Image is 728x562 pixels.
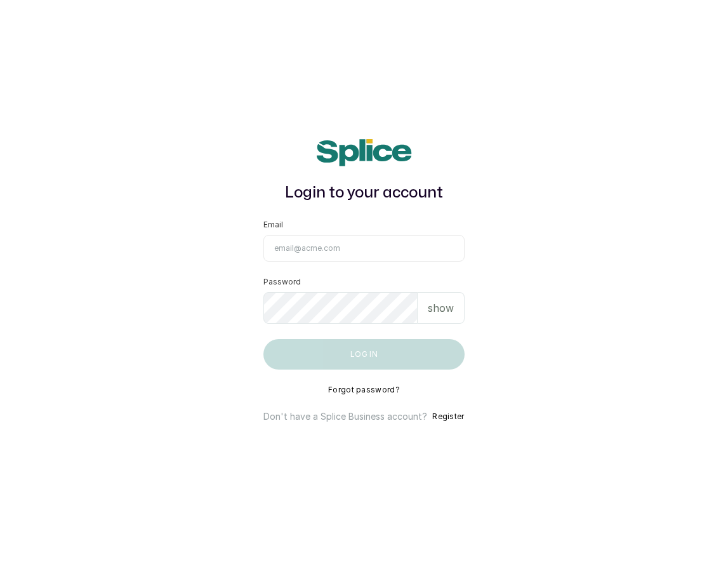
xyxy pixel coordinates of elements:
p: show [428,300,454,316]
h1: Login to your account [263,182,464,204]
input: email@acme.com [263,235,464,262]
button: Forgot password? [328,385,400,395]
button: Register [432,410,464,423]
label: Email [263,220,283,230]
p: Don't have a Splice Business account? [263,410,427,423]
button: Log in [263,339,464,370]
label: Password [263,277,301,287]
